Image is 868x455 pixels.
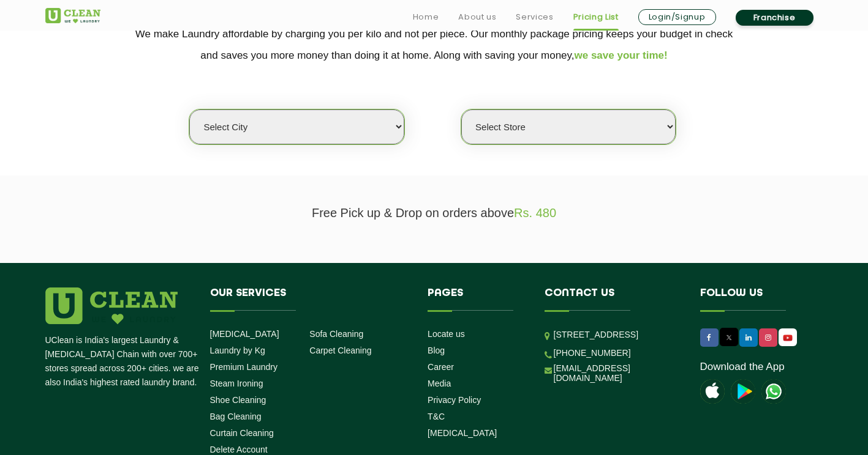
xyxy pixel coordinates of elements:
[309,329,363,339] a: Sofa Cleaning
[554,363,682,383] a: [EMAIL_ADDRESS][DOMAIN_NAME]
[780,331,796,344] img: UClean Laundry and Dry Cleaning
[554,348,631,358] a: [PHONE_NUMBER]
[428,346,445,355] a: Blog
[545,287,682,311] h4: Contact us
[554,328,682,342] p: [STREET_ADDRESS]
[413,10,439,24] a: Home
[573,10,619,24] a: Pricing List
[458,10,496,24] a: About us
[736,10,813,26] a: Franchise
[309,346,371,355] a: Carpet Cleaning
[210,346,265,355] a: Laundry by Kg
[761,379,786,404] img: UClean Laundry and Dry Cleaning
[45,333,201,390] p: UClean is India's largest Laundry & [MEDICAL_DATA] Chain with over 700+ stores spread across 200+...
[428,428,497,438] a: [MEDICAL_DATA]
[514,206,556,220] span: Rs. 480
[210,379,263,388] a: Steam Ironing
[638,9,716,25] a: Login/Signup
[210,329,279,339] a: [MEDICAL_DATA]
[428,329,465,339] a: Locate us
[210,445,268,454] a: Delete Account
[700,287,808,311] h4: Follow us
[428,379,451,388] a: Media
[700,379,725,404] img: apple-icon.png
[45,23,823,66] p: We make Laundry affordable by charging you per kilo and not per piece. Our monthly package pricin...
[210,362,278,372] a: Premium Laundry
[731,379,755,404] img: playstoreicon.png
[428,395,481,405] a: Privacy Policy
[210,428,274,438] a: Curtain Cleaning
[210,287,410,311] h4: Our Services
[210,395,266,405] a: Shoe Cleaning
[45,287,178,324] img: logo.png
[428,412,445,421] a: T&C
[575,50,668,61] span: we save your time!
[700,361,785,373] a: Download the App
[45,8,100,23] img: UClean Laundry and Dry Cleaning
[428,362,454,372] a: Career
[210,412,262,421] a: Bag Cleaning
[428,287,526,311] h4: Pages
[516,10,553,24] a: Services
[45,206,823,220] p: Free Pick up & Drop on orders above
